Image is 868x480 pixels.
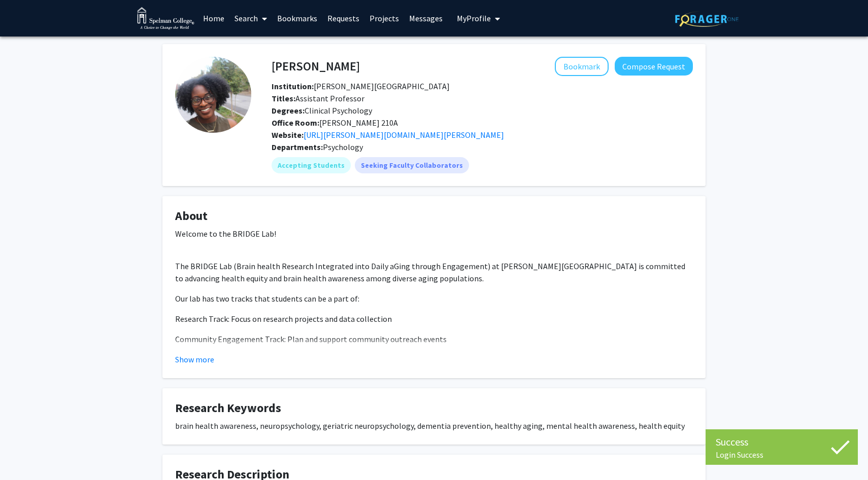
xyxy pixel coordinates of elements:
[272,81,314,91] b: Institution:
[272,118,398,128] span: [PERSON_NAME] 210A
[272,93,295,103] b: Titles:
[175,228,693,240] p: Welcome to the BRIDGE Lab!
[272,105,305,116] b: Degrees:
[175,420,693,432] div: brain health awareness, neuropsychology, geriatric neuropsychology, dementia prevention, healthy ...
[716,434,848,450] div: Success
[175,333,693,345] p: Community Engagement Track: Plan and support community outreach events
[364,1,404,36] a: Projects
[272,130,304,140] b: Website:
[272,118,319,128] b: Office Room:
[272,157,351,173] mat-chip: Accepting Students
[272,105,372,116] span: Clinical Psychology
[404,1,448,36] a: Messages
[304,130,504,140] a: Opens in a new tab
[314,81,450,91] span: [PERSON_NAME][GEOGRAPHIC_DATA]
[615,57,693,76] button: Compose Request to Kharine Jean
[175,292,693,305] p: Our lab has two tracks that students can be a part of:
[175,209,693,224] h4: About
[457,13,491,23] span: My Profile
[175,57,251,133] img: Profile Picture
[272,142,323,152] b: Departments:
[322,1,364,36] a: Requests
[175,313,693,325] p: Research Track: Focus on research projects and data collection
[175,401,693,416] h4: Research Keywords
[272,57,360,76] h4: [PERSON_NAME]
[137,7,194,30] img: Spelman College Logo
[175,260,693,284] p: The BRIDGE Lab (Brain health Research Integrated into Daily aGing through Engagement) at [PERSON_...
[175,353,214,365] button: Show more
[198,1,229,36] a: Home
[272,93,364,103] span: Assistant Professor
[229,1,272,36] a: Search
[675,11,739,27] img: ForagerOne Logo
[355,157,469,173] mat-chip: Seeking Faculty Collaborators
[272,1,322,36] a: Bookmarks
[555,57,609,76] button: Add Kharine Jean to Bookmarks
[716,450,848,460] div: Login Success
[323,142,363,152] span: Psychology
